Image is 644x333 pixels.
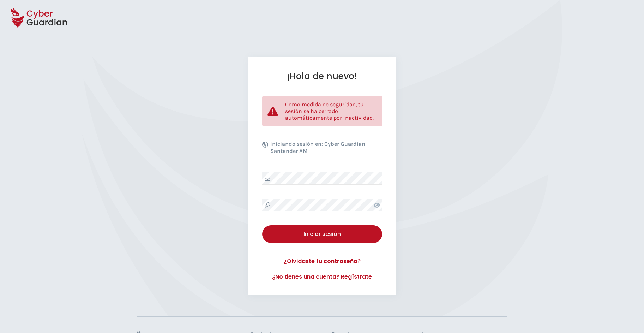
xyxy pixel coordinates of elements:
h1: ¡Hola de nuevo! [262,71,382,82]
a: ¿Olvidaste tu contraseña? [262,257,382,266]
p: Como medida de seguridad, tu sesión se ha cerrado automáticamente por inactividad. [285,101,377,121]
b: Cyber Guardian Santander AM [270,141,365,154]
div: Iniciar sesión [267,230,377,238]
a: ¿No tienes una cuenta? Regístrate [262,273,382,281]
p: Iniciando sesión en: [270,141,380,158]
button: Iniciar sesión [262,225,382,243]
